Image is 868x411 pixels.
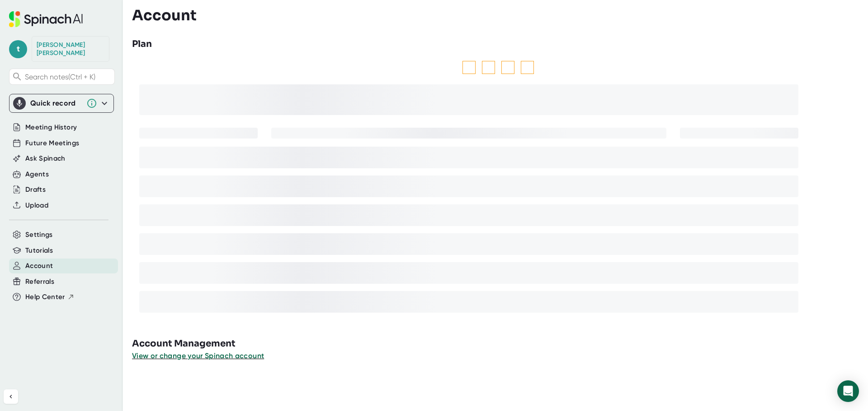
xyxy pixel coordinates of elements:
[9,40,27,58] span: t
[25,277,54,287] button: Referrals
[25,169,49,180] button: Agents
[25,73,112,81] span: Search notes (Ctrl + K)
[25,153,66,164] button: Ask Spinach
[4,389,18,404] button: Collapse sidebar
[25,185,46,195] button: Drafts
[132,337,868,351] h3: Account Management
[837,380,859,402] div: Open Intercom Messenger
[25,200,48,211] button: Upload
[132,351,264,360] span: View or change your Spinach account
[25,261,53,271] button: Account
[25,138,79,148] button: Future Meetings
[13,94,110,112] div: Quick record
[25,122,77,133] button: Meeting History
[132,351,264,361] button: View or change your Spinach account
[25,245,53,256] button: Tutorials
[25,292,75,302] button: Help Center
[30,99,82,108] div: Quick record
[25,292,65,302] span: Help Center
[25,230,53,240] button: Settings
[132,37,152,51] h3: Plan
[132,7,197,24] h3: Account
[37,41,104,57] div: Taylor Miller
